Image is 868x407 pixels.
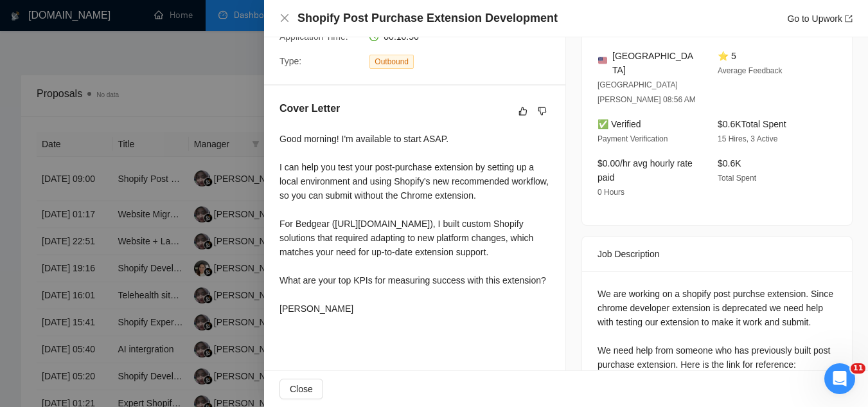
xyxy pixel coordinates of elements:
span: ✅ Verified [598,119,641,129]
img: 🇺🇸 [598,56,607,65]
button: Close [279,13,290,24]
h5: Cover Letter [279,101,340,116]
span: Application Time: [279,32,348,42]
span: ⭐ 5 [718,51,736,61]
span: $0.6K [718,158,741,168]
span: [GEOGRAPHIC_DATA][PERSON_NAME] 08:56 AM [598,80,696,104]
h4: Shopify Post Purchase Extension Development [297,10,558,26]
button: Close [279,379,323,399]
span: Payment Verification [598,134,668,143]
span: 15 Hires, 3 Active [718,134,777,143]
span: Outbound [369,55,414,69]
span: Type: [279,56,301,66]
span: [GEOGRAPHIC_DATA] [612,49,697,77]
span: $0.6K Total Spent [718,119,786,129]
span: 00:10:56 [384,32,419,42]
div: We are working on a shopify post purchse extension. Since chrome developer extension is deprecate... [598,287,837,386]
span: Total Spent [718,174,756,183]
button: like [515,104,531,119]
span: dislike [538,106,547,116]
a: Go to Upworkexport [787,14,853,24]
span: 11 [851,363,865,374]
span: close [279,13,290,23]
div: Job Description [598,237,837,271]
span: Close [290,382,313,396]
iframe: Intercom live chat [824,363,855,394]
button: dislike [535,104,550,119]
span: like [518,106,527,116]
span: Average Feedback [718,66,783,75]
div: Good morning! I'm available to start ASAP. I can help you test your post-purchase extension by se... [279,132,550,316]
span: $0.00/hr avg hourly rate paid [598,158,693,183]
span: 0 Hours [598,188,624,197]
span: export [845,15,853,23]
